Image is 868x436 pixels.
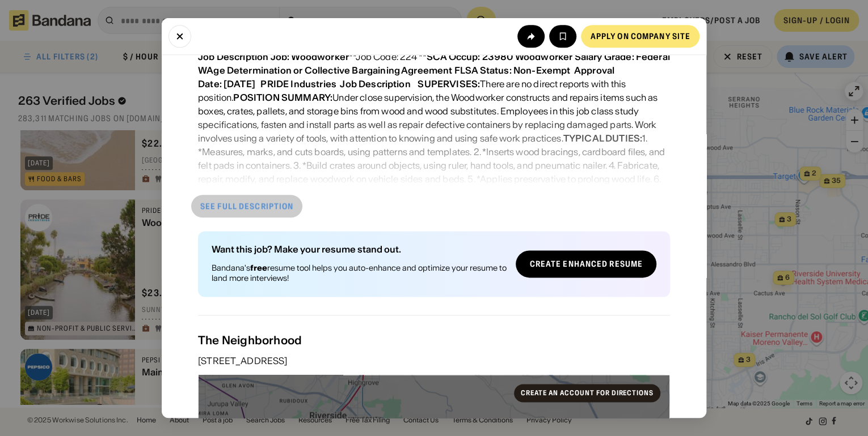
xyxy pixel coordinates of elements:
div: Create an account for directions [521,390,654,396]
div: Apply on company site [590,32,690,40]
div: SCA Occup: 23980 Woodworker [427,51,572,62]
div: FLSA Status: Non-Exempt [454,65,571,76]
div: Want this job? Make your resume stand out. [212,245,507,254]
div: Job Description [340,78,410,89]
div: See full description [200,202,293,210]
div: [STREET_ADDRESS] [198,356,670,365]
div: Job: Woodworker [271,51,349,62]
div: PRIDE Industries [260,78,336,89]
div: POSITION SUMMARY: [233,92,332,103]
div: The Neighborhood [198,334,670,347]
div: Create Enhanced Resume [529,260,643,268]
div: Bandana's resume tool helps you auto-enhance and optimize your resume to land more interviews! [212,263,507,283]
div: TYPICAL DUTIES: [563,132,642,144]
div: Job Description [198,51,268,62]
div: Salary Grade: Federal WAge Determination or Collective Bargaining Agreement [198,51,670,76]
div: Approval Date: [DATE] [198,65,614,89]
div: SUPERVISES: [418,78,480,89]
button: Close [168,25,191,48]
b: free [250,263,267,273]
